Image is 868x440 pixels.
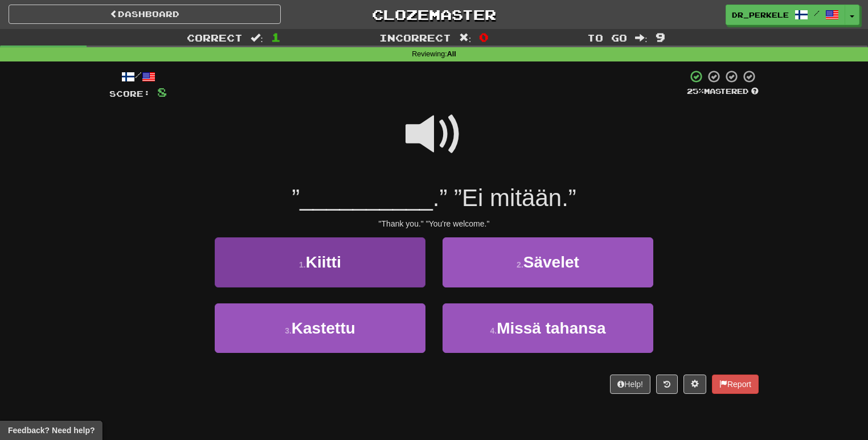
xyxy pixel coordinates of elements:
span: : [459,33,472,43]
span: 0 [479,30,489,44]
a: dr_perkele / [726,5,845,25]
div: Mastered [687,87,759,97]
a: Clozemaster [298,5,570,24]
span: Sävelet [523,253,579,271]
span: / [814,9,820,17]
span: __________ [300,184,433,211]
span: 8 [157,85,167,99]
span: Kastettu [292,319,355,337]
span: Open feedback widget [8,425,95,436]
span: .” ”Ei mitään.” [433,184,576,211]
span: dr_perkele [732,10,789,20]
small: 1 . [299,260,306,269]
span: 1 [271,30,281,44]
a: Dashboard [9,5,281,24]
button: 3.Kastettu [215,303,425,353]
span: : [251,33,263,43]
small: 3 . [285,326,292,335]
small: 2 . [517,260,523,269]
div: / [109,69,167,84]
span: Missä tahansa [497,319,605,337]
span: : [635,33,648,43]
button: 4.Missä tahansa [443,303,653,353]
span: ” [292,184,300,211]
small: 4 . [490,326,497,335]
div: "Thank you." "You're welcome." [109,218,759,229]
button: 2.Sävelet [443,237,653,287]
span: 25 % [687,87,704,96]
span: 9 [656,30,665,44]
span: Score: [109,89,150,98]
button: Round history (alt+y) [656,375,678,394]
button: Report [712,375,759,394]
button: 1.Kiitti [215,237,425,287]
span: Kiitti [306,253,341,271]
button: Help! [610,375,650,394]
span: To go [587,32,627,43]
strong: All [447,50,456,58]
span: Correct [187,32,243,43]
span: Incorrect [379,32,451,43]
